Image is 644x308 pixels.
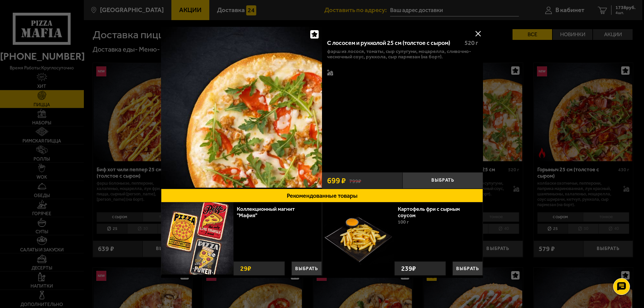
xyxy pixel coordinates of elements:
[452,261,483,275] button: Выбрать
[402,172,483,189] button: Выбрать
[465,39,478,47] span: 520 г
[327,40,459,47] div: С лососем и рукколой 25 см (толстое с сыром)
[237,206,295,219] a: Коллекционный магнит "Мафия"
[327,49,478,59] p: фарш из лосося, томаты, сыр сулугуни, моцарелла, сливочно-чесночный соус, руккола, сыр пармезан (...
[161,27,322,188] img: С лососем и рукколой 25 см (толстое с сыром)
[161,27,322,189] a: С лососем и рукколой 25 см (толстое с сыром)
[291,261,322,275] button: Выбрать
[399,262,418,275] strong: 239 ₽
[161,189,483,202] button: Рекомендованные товары
[398,219,409,225] span: 100 г
[398,206,460,219] a: Картофель фри с сырным соусом
[349,177,361,184] s: 799 ₽
[238,262,253,275] strong: 29 ₽
[327,177,346,185] span: 699 ₽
